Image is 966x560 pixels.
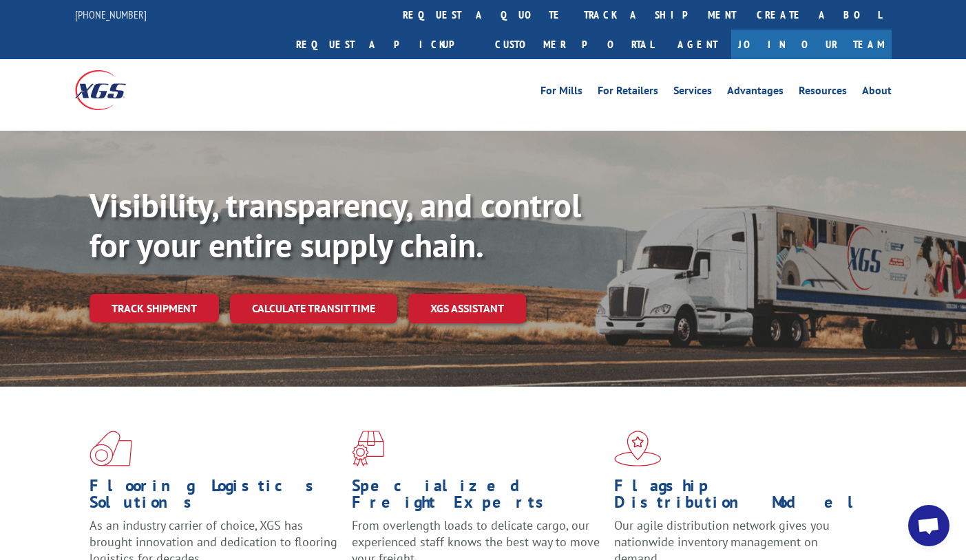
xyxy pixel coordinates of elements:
[727,85,784,100] a: Advantages
[352,431,384,466] img: xgs-icon-focused-on-flooring-red
[408,294,526,323] a: XGS ASSISTANT
[731,30,892,59] a: Join Our Team
[90,184,581,266] b: Visibility, transparency, and control for your entire supply chain.
[598,85,658,100] a: For Retailers
[230,294,397,323] a: Calculate transit time
[485,30,664,59] a: Customer Portal
[614,431,662,466] img: xgs-icon-flagship-distribution-model-red
[862,85,892,100] a: About
[799,85,847,100] a: Resources
[540,85,582,100] a: For Mills
[614,477,866,517] h1: Flagship Distribution Model
[664,30,731,59] a: Agent
[75,8,147,21] a: [PHONE_NUMBER]
[90,431,132,466] img: xgs-icon-total-supply-chain-intelligence-red
[352,477,604,517] h1: Specialized Freight Experts
[90,294,219,323] a: Track shipment
[90,477,342,517] h1: Flooring Logistics Solutions
[908,505,949,546] div: Open chat
[673,85,712,100] a: Services
[286,30,485,59] a: Request a pickup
